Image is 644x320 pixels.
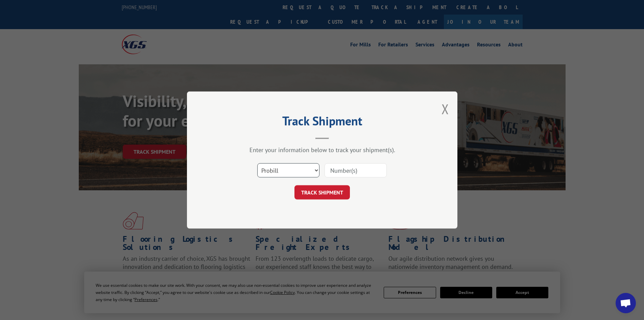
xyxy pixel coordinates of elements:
button: Close modal [442,100,449,118]
div: Open chat [616,293,636,313]
div: Enter your information below to track your shipment(s). [221,146,424,154]
h2: Track Shipment [221,116,424,129]
input: Number(s) [325,163,387,177]
button: TRACK SHIPMENT [294,185,350,199]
